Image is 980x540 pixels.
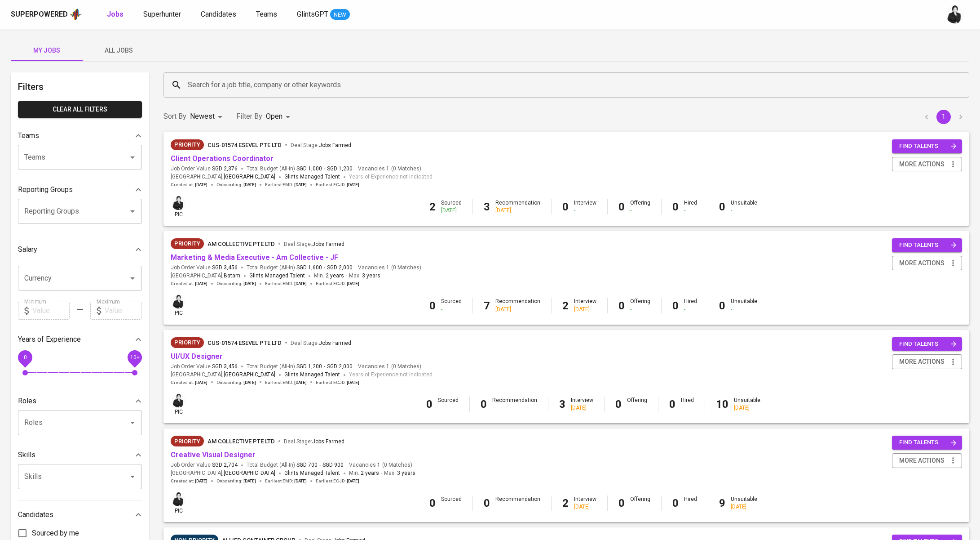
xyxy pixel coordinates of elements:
span: 0 [23,354,26,360]
div: Sourced [438,397,459,412]
button: more actions [892,157,962,172]
img: medwi@glints.com [172,393,185,407]
input: Value [32,302,70,320]
span: Jobs Farmed [319,142,351,148]
span: Vacancies ( 0 Matches ) [358,264,421,272]
div: Candidates [18,506,142,524]
span: 10+ [130,354,139,360]
div: Superpowered [11,9,68,20]
b: 3 [559,398,565,411]
span: Glints Managed Talent [249,272,305,279]
span: - [346,272,347,281]
span: [DATE] [243,281,256,287]
span: Deal Stage : [291,142,351,148]
div: Unsuitable [731,298,757,313]
div: Offering [630,495,650,511]
div: Recommendation [495,495,540,511]
span: Min. [349,470,379,476]
button: find talents [892,436,962,450]
span: Earliest ECJD : [316,281,359,287]
span: Vacancies ( 0 Matches ) [358,363,421,370]
b: 0 [618,299,625,312]
span: GlintsGPT [297,10,328,18]
span: [GEOGRAPHIC_DATA] [224,370,275,379]
button: Open [126,151,139,164]
span: - [324,363,325,370]
div: Recommendation [495,298,540,313]
b: 0 [484,497,490,509]
span: Job Order Value [171,264,238,272]
span: Total Budget (All-In) [247,264,353,272]
span: more actions [899,258,945,269]
span: Total Budget (All-In) [247,165,353,173]
b: 0 [672,201,679,213]
span: All Jobs [88,45,149,56]
span: more actions [899,356,945,367]
button: Open [126,470,139,483]
span: SGD 3,456 [212,264,238,272]
span: Priority [171,239,204,248]
div: Interview [574,495,596,511]
span: 1 [385,264,389,272]
span: find talents [899,339,957,349]
b: 0 [429,497,436,509]
span: [GEOGRAPHIC_DATA] , [171,370,275,379]
span: Min. [314,272,344,279]
b: 0 [615,398,622,411]
div: - [684,503,697,511]
span: [GEOGRAPHIC_DATA] , [171,173,275,182]
span: Superhunter [143,10,181,18]
span: [DATE] [243,478,256,484]
a: Creative Visual Designer [171,451,256,459]
span: [DATE] [195,281,207,287]
span: SGD 1,000 [296,165,322,173]
b: Jobs [107,10,124,18]
div: pic [171,393,186,416]
span: SGD 2,000 [327,363,353,370]
div: Open [266,108,293,125]
span: Earliest EMD : [265,281,307,287]
span: Deal Stage : [291,340,351,346]
span: Years of Experience not indicated. [349,173,434,182]
span: SGD 1,200 [296,363,322,370]
span: Priority [171,437,204,446]
div: Roles [18,392,142,410]
span: Created at : [171,281,207,287]
b: 0 [618,201,625,213]
div: - [630,306,650,313]
span: SGD 700 [296,461,318,469]
span: find talents [899,437,957,448]
b: 0 [672,497,679,509]
div: [DATE] [495,306,540,313]
b: 2 [562,497,569,509]
div: - [495,503,540,511]
span: CUS-01574 Esevel Pte Ltd [207,142,282,148]
div: Hired [681,397,694,412]
span: Jobs Farmed [312,438,344,445]
button: Clear All filters [18,101,142,118]
div: New Job received from Demand Team [171,337,204,348]
div: New Job received from Demand Team [171,436,204,446]
div: Interview [574,199,596,214]
div: Unsuitable [734,397,760,412]
div: - [630,503,650,511]
b: 2 [429,201,436,213]
span: Glints Managed Talent [284,371,340,378]
span: 2 years [361,470,379,476]
span: Vacancies ( 0 Matches ) [358,165,421,173]
span: Job Order Value [171,363,238,370]
div: [DATE] [574,306,596,313]
img: medwi@glints.com [172,492,185,506]
div: - [630,207,650,214]
span: [DATE] [347,281,359,287]
span: Earliest EMD : [265,478,307,484]
span: - [381,469,382,478]
span: Vacancies ( 0 Matches ) [349,461,412,469]
div: pic [171,195,186,219]
span: [DATE] [195,379,207,386]
b: 0 [672,299,679,312]
span: Batam [224,272,240,281]
span: SGD 2,704 [212,461,238,469]
span: Job Order Value [171,165,238,173]
div: Offering [627,397,647,412]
